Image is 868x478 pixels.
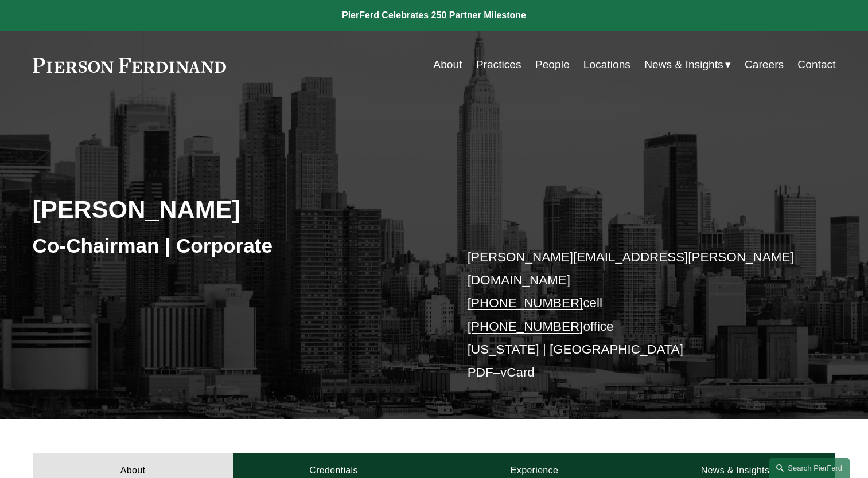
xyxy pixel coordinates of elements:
[644,55,723,75] span: News & Insights
[468,246,802,385] p: cell office [US_STATE] | [GEOGRAPHIC_DATA] –
[476,54,521,76] a: Practices
[535,54,570,76] a: People
[769,458,850,478] a: Search this site
[644,54,731,76] a: folder dropdown
[583,54,630,76] a: Locations
[745,54,784,76] a: Careers
[33,233,434,258] h3: Co-Chairman | Corporate
[500,365,535,379] a: vCard
[797,54,835,76] a: Contact
[468,365,493,379] a: PDF
[33,194,434,224] h2: [PERSON_NAME]
[468,296,583,310] a: [PHONE_NUMBER]
[433,54,462,76] a: About
[468,250,794,287] a: [PERSON_NAME][EMAIL_ADDRESS][PERSON_NAME][DOMAIN_NAME]
[468,319,583,334] a: [PHONE_NUMBER]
